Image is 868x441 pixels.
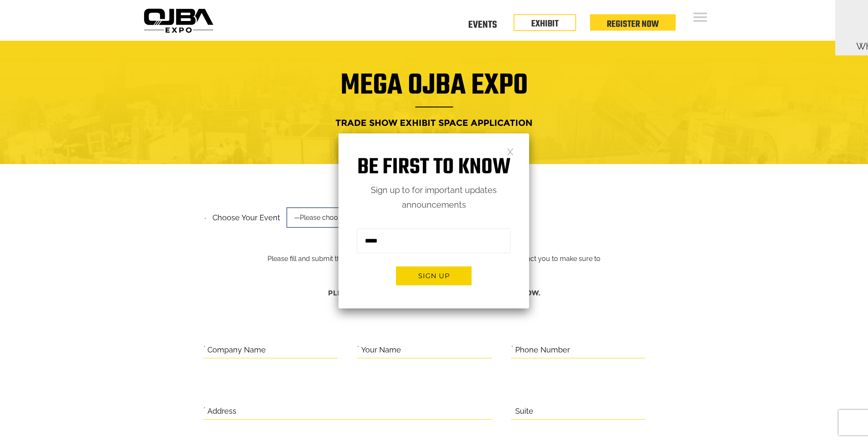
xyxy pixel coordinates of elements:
label: Address [207,405,236,418]
span: —Please choose an option— [286,207,404,228]
label: Suite [515,405,533,418]
a: Register Now [607,17,659,31]
h4: Trade Show Exhibit Space Application [147,115,722,130]
label: Company Name [207,344,266,357]
p: Sign up to for important updates announcements [338,183,529,212]
button: Sign up [396,266,472,285]
label: Choose your event [207,206,280,224]
a: EXHIBIT [531,17,559,31]
label: Phone Number [515,344,570,357]
h4: Please complete the required information below. [203,285,665,301]
label: Your Name [361,344,401,357]
h1: Mega OJBA Expo [147,74,722,107]
p: Please fill and submit the information below and one of our team members will contact you to make... [261,211,607,277]
h1: Be first to know [338,154,529,181]
a: Close [507,148,514,155]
